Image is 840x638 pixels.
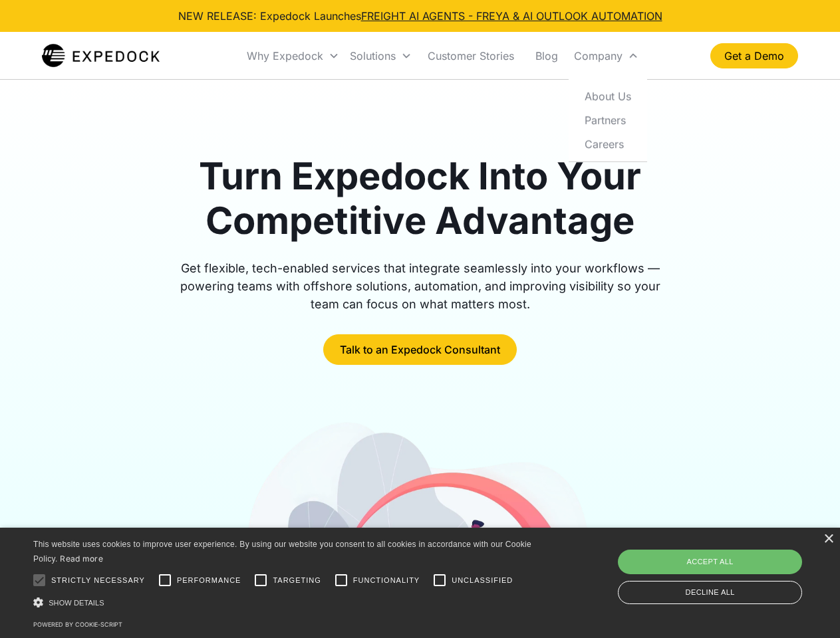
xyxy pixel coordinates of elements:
[42,43,160,69] img: Expedock Logo
[60,554,103,564] a: Read more
[33,540,531,564] span: This website uses cookies to improve user experience. By using our website you consent to all coo...
[525,33,569,78] a: Blog
[569,33,644,78] div: Company
[273,575,321,586] span: Targeting
[619,494,840,638] iframe: Chat Widget
[361,9,662,23] a: FREIGHT AI AGENTS - FREYA & AI OUTLOOK AUTOMATION
[574,84,642,108] a: About Us
[574,49,623,62] div: Company
[33,621,122,628] a: Powered by cookie-script
[417,33,525,78] a: Customer Stories
[177,575,241,586] span: Performance
[33,595,536,609] div: Show details
[569,78,647,161] nav: Company
[51,575,145,586] span: Strictly necessary
[350,49,396,62] div: Solutions
[49,599,104,607] span: Show details
[353,575,420,586] span: Functionality
[452,575,513,586] span: Unclassified
[42,43,160,69] a: home
[241,33,345,78] div: Why Expedock
[710,43,798,68] a: Get a Demo
[574,132,642,156] a: Careers
[345,33,417,78] div: Solutions
[247,49,323,62] div: Why Expedock
[178,8,662,24] div: NEW RELEASE: Expedock Launches
[574,108,642,132] a: Partners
